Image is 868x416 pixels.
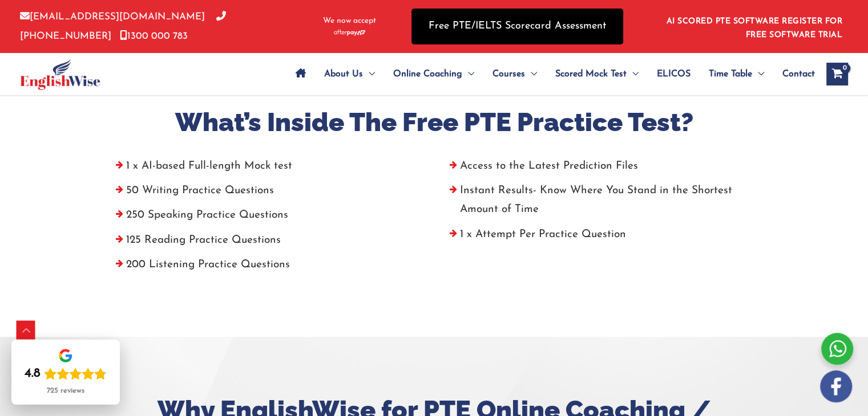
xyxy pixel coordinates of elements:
div: 725 reviews [47,386,84,395]
a: ELICOS [648,54,700,94]
span: Contact [782,54,815,94]
a: Free PTE/IELTS Scorecard Assessment [411,9,623,44]
img: Afterpay-Logo [334,30,365,36]
span: Online Coaching [393,54,462,94]
a: CoursesMenu Toggle [483,54,546,94]
span: Menu Toggle [752,54,764,94]
nav: Site Navigation: Main Menu [286,54,815,94]
span: Time Table [709,54,752,94]
li: 1 x AI-based Full-length Mock test [109,157,426,181]
li: 250 Speaking Practice Questions [109,206,426,230]
span: Scored Mock Test [555,54,627,94]
aside: Header Widget 1 [660,8,848,45]
a: Time TableMenu Toggle [700,54,773,94]
a: [EMAIL_ADDRESS][DOMAIN_NAME] [20,12,205,22]
span: Menu Toggle [363,54,375,94]
span: Menu Toggle [525,54,537,94]
li: 1 x Attempt Per Practice Question [443,225,760,250]
a: AI SCORED PTE SOFTWARE REGISTER FOR FREE SOFTWARE TRIAL [667,17,843,39]
a: View Shopping Cart, empty [826,63,848,85]
h2: What’s Inside The Free PTE Practice Test? [109,106,760,140]
div: Rating: 4.8 out of 5 [25,366,107,382]
a: Online CoachingMenu Toggle [384,54,483,94]
span: Menu Toggle [627,54,639,94]
a: [PHONE_NUMBER] [20,12,226,40]
span: Courses [492,54,525,94]
li: 200 Listening Practice Questions [109,255,426,280]
span: We now accept [323,15,376,27]
li: 125 Reading Practice Questions [109,231,426,255]
li: 50 Writing Practice Questions [109,181,426,206]
a: Scored Mock TestMenu Toggle [546,54,648,94]
li: Instant Results- Know Where You Stand in the Shortest Amount of Time [443,181,760,225]
li: Access to the Latest Prediction Files [443,157,760,181]
a: Contact [773,54,815,94]
img: cropped-ew-logo [20,59,100,90]
div: 4.8 [25,366,41,382]
span: About Us [324,54,363,94]
img: white-facebook.png [820,370,852,402]
span: Menu Toggle [462,54,474,94]
span: ELICOS [657,54,691,94]
a: 1300 000 783 [120,31,188,41]
a: About UsMenu Toggle [315,54,384,94]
